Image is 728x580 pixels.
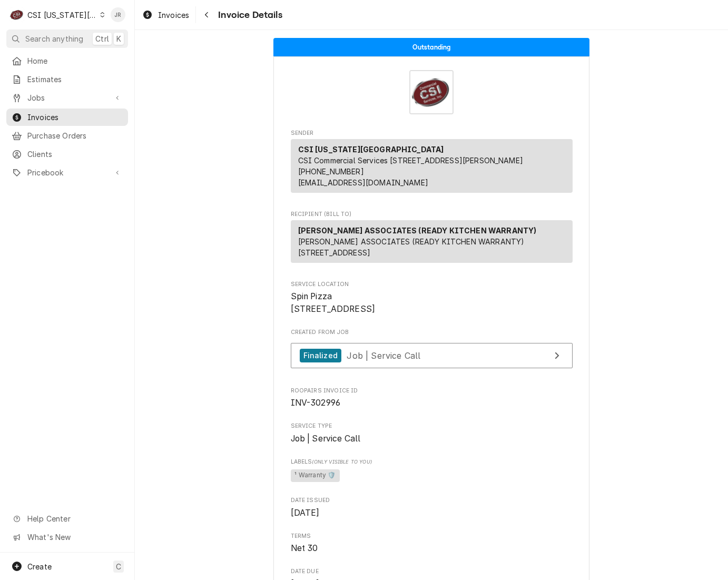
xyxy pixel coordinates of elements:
span: Created From Job [291,328,573,337]
div: Jessica Rentfro's Avatar [111,7,125,22]
span: Recipient (Bill To) [291,210,573,219]
span: Help Center [27,513,122,524]
span: Invoices [158,9,189,21]
span: K [116,33,121,44]
div: C [9,7,24,22]
div: CSI Kansas City's Avatar [9,7,24,22]
span: Date Issued [291,507,573,519]
div: Roopairs Invoice ID [291,387,573,409]
span: Service Type [291,422,573,430]
span: Date Issued [291,496,573,505]
div: JR [111,7,125,22]
span: Service Location [291,280,573,289]
a: Go to Help Center [6,510,128,527]
div: Sender [291,139,573,197]
span: (Only Visible to You) [312,459,371,465]
span: Outstanding [412,44,451,51]
div: Created From Job [291,328,573,373]
a: Invoices [6,109,128,126]
a: Go to Jobs [6,89,128,106]
span: Create [27,562,52,571]
a: Invoices [138,6,193,24]
span: Terms [291,542,573,555]
span: Pricebook [27,167,107,178]
div: Terms [291,532,573,555]
span: Service Type [291,432,573,445]
span: Clients [27,149,123,160]
a: Estimates [6,71,128,88]
div: [object Object] [291,458,573,484]
div: Recipient (Bill To) [291,220,573,267]
span: Net 30 [291,543,318,553]
span: [DATE] [291,508,320,518]
span: Roopairs Invoice ID [291,387,573,395]
div: Recipient (Bill To) [291,220,573,263]
a: Purchase Orders [6,127,128,144]
span: [object Object] [291,468,573,484]
span: Sender [291,129,573,137]
span: [PERSON_NAME] ASSOCIATES (READY KITCHEN WARRANTY) [STREET_ADDRESS] [298,237,525,257]
span: Date Due [291,567,573,576]
div: Invoice Sender [291,129,573,198]
a: Clients [6,145,128,163]
strong: CSI [US_STATE][GEOGRAPHIC_DATA] [298,145,444,154]
a: Go to Pricebook [6,164,128,181]
div: Date Issued [291,496,573,519]
span: Roopairs Invoice ID [291,397,573,409]
a: [PHONE_NUMBER] [298,167,364,176]
img: Logo [409,70,454,114]
button: Search anythingCtrlK [6,30,128,48]
a: View Job [291,343,573,369]
a: [EMAIL_ADDRESS][DOMAIN_NAME] [298,178,428,187]
span: Purchase Orders [27,130,123,141]
div: Finalized [300,349,341,363]
div: Service Location [291,280,573,316]
span: Search anything [25,33,83,44]
div: Sender [291,139,573,193]
span: Ctrl [95,33,109,44]
button: Navigate back [198,6,215,23]
span: Job | Service Call [347,350,420,360]
span: INV-302996 [291,398,341,408]
div: Service Type [291,422,573,445]
span: Service Location [291,290,573,315]
strong: [PERSON_NAME] ASSOCIATES (READY KITCHEN WARRANTY) [298,226,537,235]
span: Jobs [27,92,107,103]
span: ¹ Warranty 🛡️ [291,469,340,482]
span: Invoice Details [215,8,282,22]
span: Labels [291,458,573,466]
span: What's New [27,532,122,543]
a: Home [6,52,128,70]
span: Invoices [27,112,123,123]
a: Go to What's New [6,528,128,546]
span: Job | Service Call [291,434,361,444]
div: Invoice Recipient [291,210,573,268]
span: Home [27,55,123,66]
span: CSI Commercial Services [STREET_ADDRESS][PERSON_NAME] [298,156,523,165]
div: CSI [US_STATE][GEOGRAPHIC_DATA] [27,9,97,21]
span: Spin Pizza [STREET_ADDRESS] [291,291,376,314]
span: C [116,561,121,572]
div: Status [273,38,589,56]
span: Estimates [27,74,123,85]
span: Terms [291,532,573,540]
